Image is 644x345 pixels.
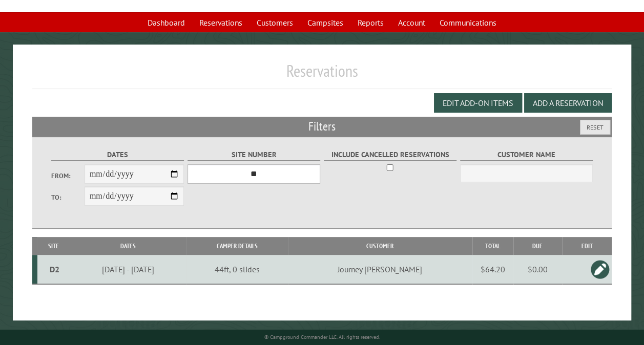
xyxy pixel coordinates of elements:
[32,61,612,89] h1: Reservations
[141,13,191,32] a: Dashboard
[186,255,288,284] td: 44ft, 0 slides
[472,255,513,284] td: $64.20
[51,192,85,202] label: To:
[41,264,68,274] div: D2
[472,237,513,255] th: Total
[71,264,184,274] div: [DATE] - [DATE]
[433,13,503,32] a: Communications
[264,334,380,340] small: © Campground Commander LLC. All rights reserved.
[580,120,610,135] button: Reset
[351,13,390,32] a: Reports
[251,13,299,32] a: Customers
[562,237,612,255] th: Edit
[193,13,248,32] a: Reservations
[460,149,593,161] label: Customer Name
[51,149,184,161] label: Dates
[37,237,70,255] th: Site
[513,237,562,255] th: Due
[51,171,85,181] label: From:
[301,13,349,32] a: Campsites
[186,237,288,255] th: Camper Details
[524,93,612,113] button: Add a Reservation
[70,237,186,255] th: Dates
[32,117,612,136] h2: Filters
[513,255,562,284] td: $0.00
[288,237,472,255] th: Customer
[324,149,456,161] label: Include Cancelled Reservations
[188,149,320,161] label: Site Number
[434,93,522,113] button: Edit Add-on Items
[288,255,472,284] td: Journey [PERSON_NAME]
[392,13,431,32] a: Account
